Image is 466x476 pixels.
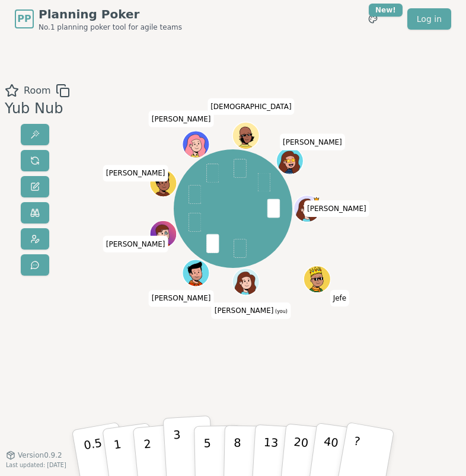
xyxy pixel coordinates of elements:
div: Yub Nub [5,98,70,119]
span: Click to change your name [330,290,350,306]
button: Version0.9.2 [6,451,62,460]
button: New! [362,8,384,30]
button: Click to change your avatar [233,269,258,295]
div: New! [369,4,403,17]
a: Log in [407,8,451,30]
span: Click to change your name [280,133,345,150]
button: Watch only [21,202,49,223]
span: Click to change your name [149,290,214,306]
span: Click to change your name [103,236,168,253]
span: Click to change your name [149,110,214,127]
button: Reset votes [21,150,49,171]
span: Version 0.9.2 [18,451,62,460]
span: (you) [273,309,288,314]
a: PPPlanning PokerNo.1 planning poker tool for agile teams [15,6,182,32]
button: Change name [21,176,49,197]
span: Click to change your name [212,302,291,319]
span: Click to change your name [103,165,168,181]
span: Planning Poker [39,6,182,23]
span: PP [17,12,31,26]
button: Change avatar [21,228,49,250]
span: No.1 planning poker tool for agile teams [39,23,182,32]
button: Send feedback [21,254,49,276]
button: Add as favourite [5,84,19,98]
span: Jon is the host [313,196,320,203]
button: Reveal votes [21,124,49,145]
span: Last updated: [DATE] [6,462,66,468]
span: Click to change your name [208,98,294,115]
span: Room [24,84,51,98]
span: Click to change your name [304,200,369,217]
